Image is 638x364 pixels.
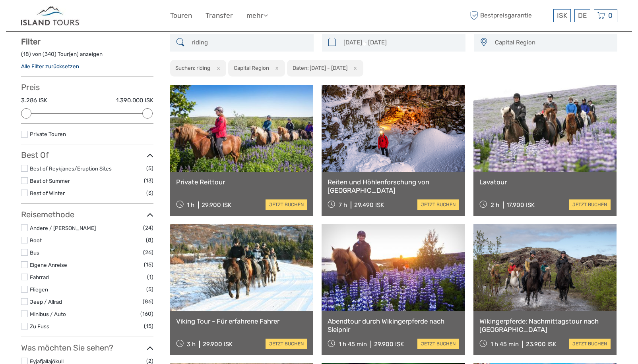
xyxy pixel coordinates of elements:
[574,9,590,22] div: DE
[479,317,611,333] a: Wikingerpferde: Nachmittagstour nach [GEOGRAPHIC_DATA]
[176,178,308,186] a: Private Reittour
[140,309,153,318] span: (160)
[270,64,281,72] button: x
[468,9,551,22] span: Bestpreisgarantie
[146,285,153,294] span: (5)
[206,10,233,21] a: Transfer
[30,237,42,243] a: Boot
[417,199,459,210] a: jetzt buchen
[187,201,194,209] span: 1 h
[91,12,101,22] button: Open LiveChat chat widget
[45,50,54,58] label: 340
[143,297,153,306] span: (86)
[339,341,367,348] span: 1 h 45 min
[30,299,62,305] a: Jeep / Allrad
[21,343,153,353] h3: Was möchten Sie sehen?
[175,65,210,71] h2: Suchen: riding
[246,10,268,21] a: mehr
[339,201,347,209] span: 7 h
[143,223,153,232] span: (24)
[266,199,307,210] a: jetzt buchen
[21,6,80,25] img: Iceland ProTravel
[30,249,39,256] a: Bus
[491,36,613,49] button: Capital Region
[30,225,96,231] a: Andere / [PERSON_NAME]
[170,10,192,21] a: Touren
[293,65,347,71] h2: Daten: [DATE] - [DATE]
[328,317,459,333] a: Abendtour durch Wikingerpferde nach Sleipnir
[234,65,269,71] h2: Capital Region
[328,178,459,194] a: Reiten und Höhlenforschung von [GEOGRAPHIC_DATA]
[354,201,384,209] div: 29.490 ISK
[30,165,112,172] a: Best of Reykjanes/Eruption Sites
[417,339,459,349] a: jetzt buchen
[30,178,70,184] a: Best of Summer
[203,341,233,348] div: 29.900 ISK
[30,131,66,137] a: Private Touren
[202,201,231,209] div: 29.900 ISK
[569,199,611,210] a: jetzt buchen
[11,14,90,20] p: We're away right now. Please check back later!
[21,37,41,46] strong: Filter
[491,201,499,209] span: 2 h
[21,63,79,69] a: Alle Filter zurücksetzen
[340,36,462,50] input: Daten auswählen
[116,96,153,105] label: 1.390.000 ISK
[374,341,404,348] div: 29.900 ISK
[146,236,153,245] span: (8)
[557,11,567,19] span: ISK
[349,64,359,72] button: x
[23,50,29,58] label: 18
[21,210,153,219] h3: Reisemethode
[30,323,49,330] a: Zu Fuss
[30,274,49,280] a: Fahrrad
[479,178,611,186] a: Lavatour
[21,82,153,92] h3: Preis
[144,260,153,269] span: (15)
[146,188,153,197] span: (3)
[211,64,222,72] button: x
[176,317,308,325] a: Viking Tour - Für erfahrene Fahrer
[491,341,519,348] span: 1 h 45 min
[30,262,67,268] a: Eigene Anreise
[607,11,614,19] span: 0
[146,164,153,173] span: (5)
[569,339,611,349] a: jetzt buchen
[21,150,153,160] h3: Best Of
[30,311,66,317] a: Minibus / Auto
[147,272,153,282] span: (1)
[188,36,310,50] input: SUCHEN
[21,50,153,63] div: ( ) von ( ) Tour(en) anzeigen
[143,248,153,257] span: (26)
[144,176,153,185] span: (13)
[144,322,153,331] span: (15)
[526,341,556,348] div: 23.900 ISK
[266,339,307,349] a: jetzt buchen
[187,341,196,348] span: 3 h
[506,201,535,209] div: 17.900 ISK
[30,190,65,196] a: Best of Winter
[21,96,47,105] label: 3.286 ISK
[30,286,48,293] a: Fliegen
